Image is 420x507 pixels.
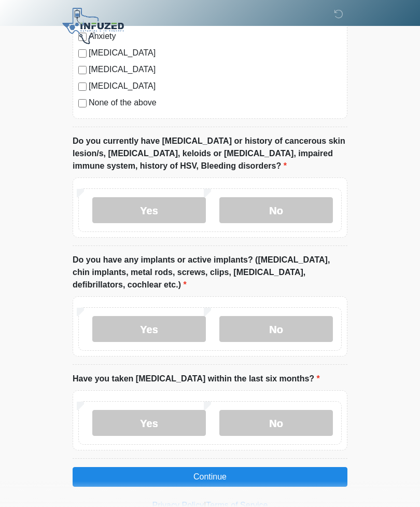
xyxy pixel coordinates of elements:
label: [MEDICAL_DATA] [89,63,342,76]
label: [MEDICAL_DATA] [89,47,342,59]
label: No [219,316,333,342]
input: None of the above [78,99,87,107]
button: Continue [73,467,347,487]
label: Yes [92,410,206,436]
label: No [219,410,333,436]
label: [MEDICAL_DATA] [89,80,342,92]
label: No [219,197,333,223]
img: Infuzed IV Therapy Logo [62,8,124,44]
label: Yes [92,316,206,342]
input: [MEDICAL_DATA] [78,66,87,74]
input: [MEDICAL_DATA] [78,83,87,91]
label: Do you currently have [MEDICAL_DATA] or history of cancerous skin lesion/s, [MEDICAL_DATA], keloi... [73,135,347,172]
input: [MEDICAL_DATA] [78,49,87,58]
label: None of the above [89,97,342,109]
label: Have you taken [MEDICAL_DATA] within the last six months? [73,373,320,385]
label: Do you have any implants or active implants? ([MEDICAL_DATA], chin implants, metal rods, screws, ... [73,254,347,291]
label: Yes [92,197,206,223]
